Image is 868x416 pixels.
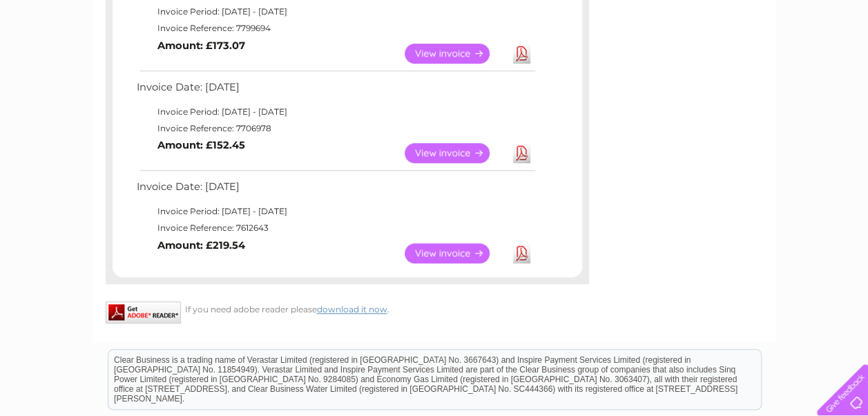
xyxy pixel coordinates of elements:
td: Invoice Reference: 7612643 [133,220,537,236]
a: Download [513,44,530,64]
a: Contact [776,59,810,69]
a: View [405,143,506,163]
a: Water [625,59,651,69]
a: Download [513,243,530,263]
div: Clear Business is a trading name of Verastar Limited (registered in [GEOGRAPHIC_DATA] No. 3667643... [108,8,761,67]
td: Invoice Period: [DATE] - [DATE] [133,104,537,120]
a: Energy [659,59,690,69]
td: Invoice Period: [DATE] - [DATE] [133,3,537,20]
td: Invoice Period: [DATE] - [DATE] [133,203,537,220]
a: Telecoms [698,59,740,69]
b: Amount: £219.54 [157,239,245,252]
a: Log out [822,59,855,69]
div: If you need adobe reader please . [106,301,589,314]
td: Invoice Reference: 7706978 [133,120,537,137]
b: Amount: £152.45 [157,139,245,151]
td: Invoice Date: [DATE] [133,78,537,104]
a: View [405,243,506,263]
a: View [405,44,506,64]
td: Invoice Reference: 7799694 [133,20,537,37]
a: 0333 014 3131 [608,7,703,24]
a: download it now [317,304,387,314]
b: Amount: £173.07 [157,39,245,52]
a: Blog [748,59,768,69]
a: Download [513,143,530,163]
img: logo.png [30,36,101,78]
td: Invoice Date: [DATE] [133,178,537,203]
